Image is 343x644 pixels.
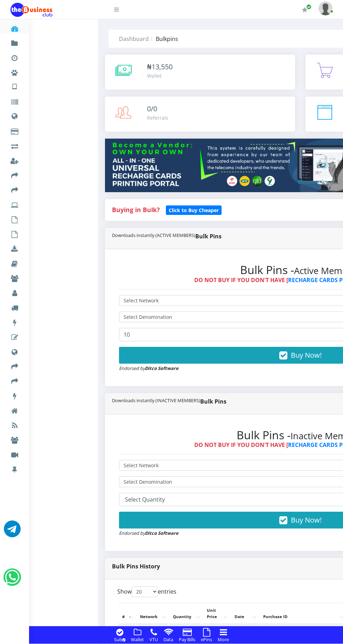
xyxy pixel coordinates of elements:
li: Bulkpins [149,35,178,43]
a: VTU [10,77,19,94]
a: VTU [147,635,160,643]
th: #: activate to sort column descending [118,603,135,624]
a: Products [10,298,19,315]
small: Endorsed by [119,365,178,371]
div: ₦ [147,62,173,72]
small: Downloads instantly (INACTIVE MEMBERS) [112,397,200,404]
span: Renew/Upgrade Subscription [306,4,311,9]
a: Airtime -2- Cash [10,136,19,153]
a: Services [10,386,19,403]
div: Referrals [147,114,168,121]
a: Print Recharge Cards [10,195,19,212]
a: International VTU [27,87,85,99]
a: Promote a Site/Link [10,342,19,359]
small: Pay Bills [179,636,195,643]
i: Renew/Upgrade Subscription [302,7,307,13]
select: Showentries [132,586,158,597]
a: Business Videos [10,445,19,462]
a: Wallet [129,635,146,643]
a: Transfer to Wallet [10,166,19,183]
th: Date: activate to sort column ascending [230,603,258,624]
small: More [218,636,229,643]
a: Business Forum [10,430,19,447]
a: Click to Buy Cheaper [166,205,222,214]
b: Click to Buy Cheaper [169,207,219,213]
a: Business Profiles [10,283,19,300]
a: Sub [112,635,127,643]
span: Buy Now! [291,350,322,360]
a: Data [10,106,19,124]
a: Chat for support [5,574,19,586]
div: Wallet [147,72,173,79]
th: Network: activate to sort column ascending [136,603,168,624]
a: Business Groups [10,269,19,286]
a: Services [10,313,19,330]
img: Logo [10,3,52,17]
strong: Ditco Software [145,530,178,536]
img: User [318,1,332,15]
a: Download Software [10,239,19,256]
a: Health Corner [10,460,19,477]
a: Vouchers [10,92,19,109]
strong: Buying in Bulk? [112,205,160,214]
a: Business Materials [10,254,19,271]
label: Show entries [117,586,176,597]
a: Business Seminar [10,401,19,418]
a: Transfer to Bank [10,181,19,197]
a: Buy Bulk Pins [10,210,19,227]
a: ePins [199,635,214,643]
a: ₦13,550 Wallet [105,55,295,90]
small: Wallet [131,636,144,643]
th: Quantity: activate to sort column ascending [169,603,202,624]
strong: Ditco Software [145,365,178,371]
a: Dashboard [119,35,149,43]
a: Register a Referral [10,151,19,168]
a: Sponsor a Post [10,328,19,344]
a: Nigerian VTU [27,77,85,89]
a: Share Sponsored Posts [10,357,19,374]
a: Fund wallet [10,34,19,50]
small: Downloads instantly (ACTIVE MEMBERS) [112,232,195,239]
small: Endorsed by [119,530,178,536]
span: Buy Now! [291,515,322,525]
a: Share Sponsored Sites [10,372,19,388]
span: 13,550 [152,62,173,71]
a: Buy Bulk VTU Pins [10,225,19,241]
small: Data [163,636,173,643]
a: Chat for support [4,526,21,537]
th: Unit Price: activate to sort column ascending [203,603,230,624]
a: Pay Bills [177,635,197,643]
a: Transactions [10,48,19,65]
small: VTU [149,636,158,643]
small: Sub [114,636,125,643]
small: ePins [201,636,212,643]
a: Miscellaneous Payments [10,63,19,80]
a: Cable TV, Electricity [10,122,19,139]
a: Data [161,635,175,643]
a: 0/0 Referrals [105,97,295,132]
a: Dashboard [10,19,19,36]
a: Business Articles [10,416,19,433]
span: 0/0 [147,104,157,113]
